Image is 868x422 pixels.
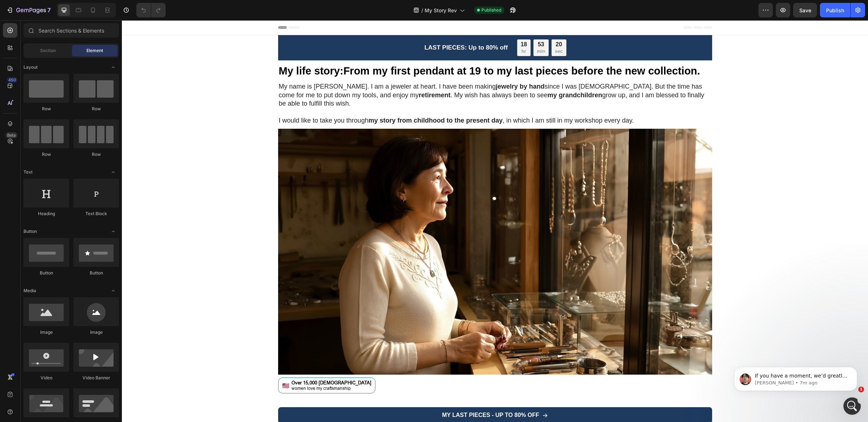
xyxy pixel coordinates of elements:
h1: From my first pendant at 19 to my last pieces before the new collection. [156,43,590,59]
div: Image [73,329,119,336]
div: Button [73,270,119,276]
span: 1 [858,387,864,392]
span: Toggle open [107,61,119,73]
button: Save [793,3,817,17]
span: Section [40,47,56,54]
p: MY LAST PIECES - up to 80% off [320,391,417,399]
div: 53 [415,21,423,28]
p: sec [433,28,441,34]
span: / [421,7,423,14]
strong: my grandchildren [426,71,480,78]
div: Video [24,375,69,381]
iframe: Intercom live chat [843,397,861,415]
p: I would like to take you through , in which I am still in my workshop every day. [157,96,590,105]
span: Toggle open [107,226,119,237]
button: 7 [3,3,54,17]
p: min [415,28,423,34]
div: Image [24,329,69,336]
span: Save [799,7,811,13]
span: Toggle open [107,285,119,297]
strong: my story from childhood to the present day [247,97,381,104]
div: Publish [826,7,844,14]
div: Row [73,151,119,158]
span: Text [24,169,33,175]
p: hr [399,28,405,34]
div: 18 [399,21,405,28]
span: Media [24,287,36,294]
span: Button [24,228,37,235]
p: LAST PIECES: Up to 80% off [302,24,386,31]
div: 20 [433,21,441,28]
strong: My life story: [157,45,222,56]
img: gempages_563336431406154917-7398d506-8857-4a17-995e-335a6083fb0a.png [156,108,590,354]
div: Text Block [73,210,119,217]
span: Published [481,7,501,13]
div: Video Banner [73,375,119,381]
input: Search Sections & Elements [24,23,119,38]
span: Element [86,47,103,54]
div: Beta [5,132,17,138]
iframe: Intercom notifications message [723,352,868,402]
div: Row [73,106,119,112]
div: Over 15,000 [DEMOGRAPHIC_DATA] [170,360,250,366]
div: Undo/Redo [136,3,166,17]
p: 7 [47,6,51,14]
span: Toggle open [107,166,119,178]
div: 450 [7,77,17,83]
strong: jewelry by hand [374,63,423,70]
button: Publish [820,3,850,17]
div: Row [24,151,69,158]
strong: retirement [297,71,329,78]
span: My Story Rev [425,7,457,14]
div: Button [24,270,69,276]
span: 🇺🇸 [160,361,167,370]
iframe: Design area [122,20,868,422]
div: Heading [24,210,69,217]
span: Layout [24,64,38,71]
div: Row [24,106,69,112]
a: MY LAST PIECES - up to 80% off [156,387,590,403]
div: women love my craftsmanship [170,366,250,371]
p: My name is [PERSON_NAME]. I am a jeweler at heart. I have been making since I was [DEMOGRAPHIC_DA... [157,62,590,88]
